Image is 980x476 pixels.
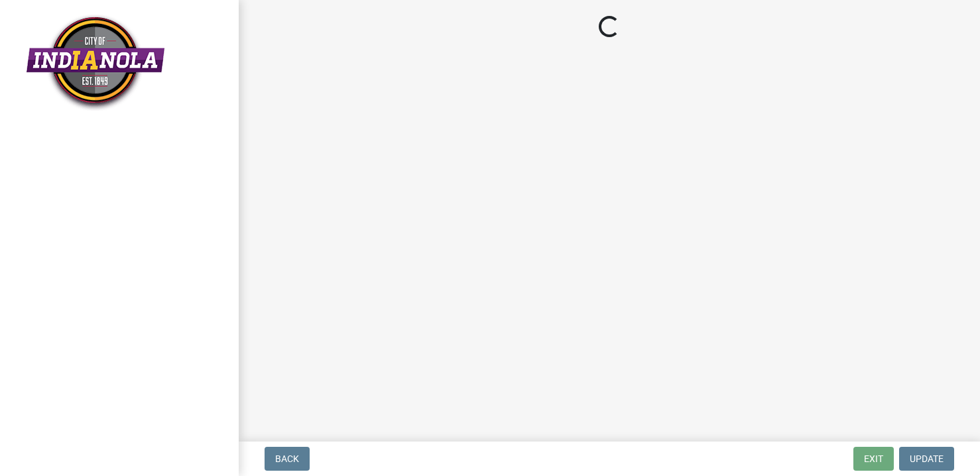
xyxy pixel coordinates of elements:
[910,453,944,464] span: Update
[265,447,310,471] button: Back
[275,453,299,464] span: Back
[853,447,894,471] button: Exit
[27,14,164,111] img: City of Indianola, Iowa
[899,447,954,471] button: Update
